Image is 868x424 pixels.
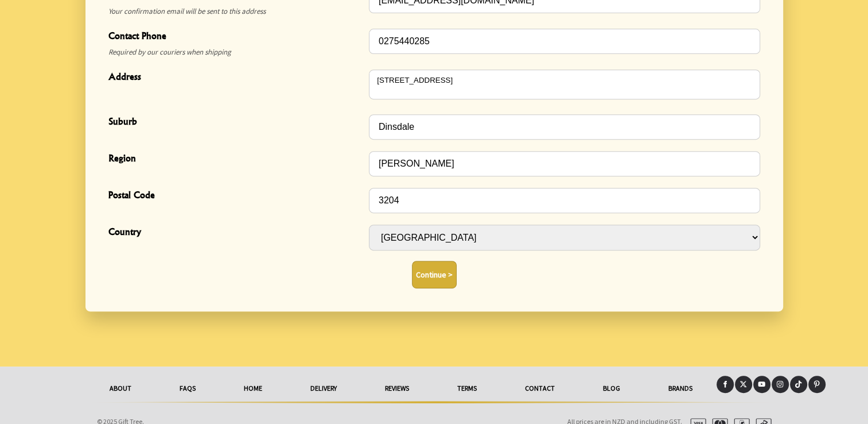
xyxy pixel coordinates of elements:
[108,29,363,45] span: Contact Phone
[369,188,760,213] input: Postal Code
[433,376,501,401] a: Terms
[85,376,155,401] a: About
[808,376,826,393] a: Pinterest
[108,151,363,168] span: Region
[501,376,579,401] a: Contact
[369,114,760,140] input: Suburb
[753,376,770,393] a: Youtube
[108,5,363,18] span: Your confirmation email will be sent to this address
[108,70,363,86] span: Address
[108,188,363,205] span: Postal Code
[772,376,789,393] a: Instagram
[369,225,760,250] select: Country
[220,376,286,401] a: HOME
[108,225,363,241] span: Country
[369,70,760,99] textarea: Address
[790,376,807,393] a: Tiktok
[717,376,734,393] a: Facebook
[735,376,752,393] a: X (Twitter)
[369,29,760,54] input: Contact Phone
[108,45,363,59] span: Required by our couriers when shipping
[361,376,433,401] a: reviews
[286,376,361,401] a: delivery
[108,114,363,131] span: Suburb
[644,376,717,401] a: Brands
[412,261,457,288] button: Continue >
[369,151,760,176] input: Region
[579,376,644,401] a: Blog
[155,376,220,401] a: FAQs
